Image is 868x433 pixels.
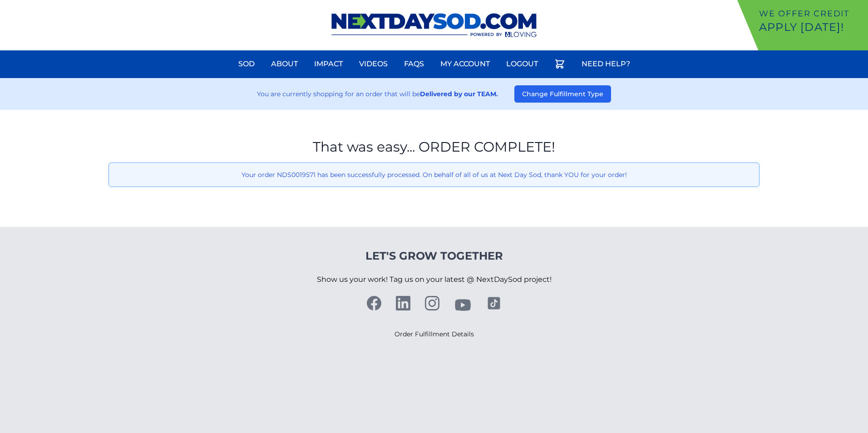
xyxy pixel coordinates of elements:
p: Your order NDS0019571 has been successfully processed. On behalf of all of us at Next Day Sod, th... [116,170,752,179]
a: About [266,53,303,75]
a: Sod [233,53,260,75]
a: Logout [501,53,543,75]
a: Need Help? [576,53,636,75]
h1: That was easy... ORDER COMPLETE! [108,139,759,155]
button: Change Fulfillment Type [514,85,611,103]
a: Order Fulfillment Details [395,330,474,338]
h4: Let's Grow Together [317,249,552,263]
a: My Account [435,53,495,75]
a: Impact [309,53,348,75]
p: Apply [DATE]! [759,20,864,34]
a: Videos [354,53,393,75]
a: FAQs [399,53,429,75]
strong: Delivered by our TEAM. [420,90,498,98]
p: We offer Credit [759,7,864,20]
p: Show us your work! Tag us on your latest @ NextDaySod project! [317,263,552,296]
